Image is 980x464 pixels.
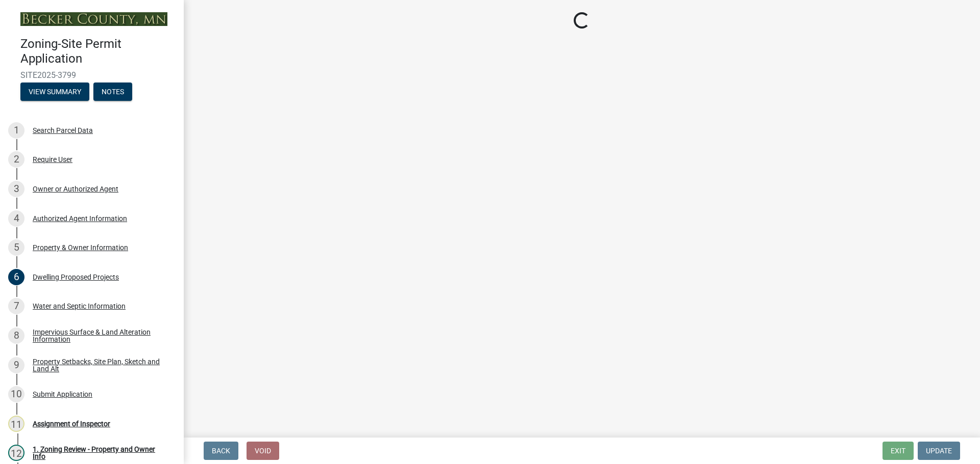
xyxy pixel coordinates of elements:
div: 11 [8,416,24,432]
div: 4 [8,210,24,227]
span: Update [926,447,952,455]
div: 7 [8,298,24,314]
div: 1 [8,122,24,139]
div: Search Parcel Data [33,127,93,134]
div: 3 [8,181,24,197]
div: 5 [8,239,24,256]
div: 8 [8,327,24,344]
span: Back [212,447,230,455]
div: Dwelling Proposed Projects [33,274,119,281]
div: Authorized Agent Information [33,215,127,222]
div: 9 [8,357,24,373]
button: Notes [93,83,132,101]
div: Submit Application [33,391,92,398]
div: Water and Septic Information [33,303,126,310]
button: Back [204,442,238,460]
button: Exit [883,442,914,460]
div: Property Setbacks, Site Plan, Sketch and Land Alt [33,358,167,372]
div: Impervious Surface & Land Alteration Information [33,329,167,343]
button: Void [247,442,279,460]
wm-modal-confirm: Summary [20,88,89,96]
div: 12 [8,445,24,461]
h4: Zoning-Site Permit Application [20,37,176,66]
div: 10 [8,386,24,402]
button: Update [918,442,960,460]
wm-modal-confirm: Notes [93,88,132,96]
div: Property & Owner Information [33,244,128,251]
div: Assignment of Inspector [33,420,110,427]
div: 2 [8,151,24,168]
div: Require User [33,156,72,163]
span: SITE2025-3799 [20,70,163,80]
img: Becker County, Minnesota [20,12,167,26]
div: 1. Zoning Review - Property and Owner Info [33,446,167,460]
button: View Summary [20,83,89,101]
div: 6 [8,269,24,285]
div: Owner or Authorized Agent [33,185,118,193]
